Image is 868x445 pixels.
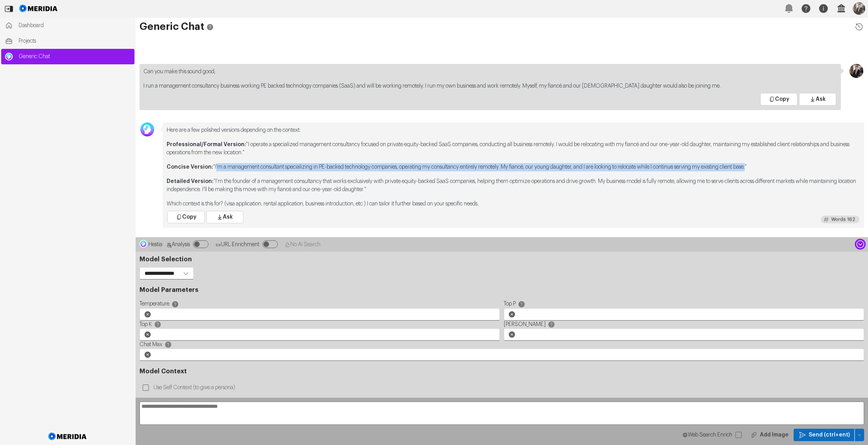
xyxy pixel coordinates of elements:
[760,93,797,105] button: Copy
[139,300,500,308] label: Temperature
[290,242,320,247] span: No AI Search
[139,341,864,348] label: Chat Max
[172,242,190,247] span: Analysis
[745,429,794,441] button: Add Image
[167,163,860,171] p: "I'm a management consultant specializing in PE-backed technology companies, operating my consult...
[688,432,732,438] span: Web Search Enrich
[139,22,864,32] h1: Generic Chat
[143,68,837,76] p: Can you make this sound good;
[167,179,214,184] strong: Detailed Version:
[1,18,134,33] a: Dashboard
[139,122,155,130] div: George
[548,321,555,328] svg: 0 - 2048: Maximum number of tokens to generate. Responses are not guaranteed to fill up to the ma...
[223,213,233,221] span: Ask
[1,33,134,49] a: Projects
[794,429,855,441] button: Send (ctrl+ent)
[285,242,290,248] svg: No AI Search
[849,64,864,72] div: Jon Brookes
[167,126,860,135] p: Here are a few polished versions depending on the context:
[799,93,836,105] button: Ask
[1,49,134,64] a: Generic ChatGeneric Chat
[143,82,837,90] p: I run a management consultancy business working PE backed technology companies (SaaS) and will be...
[853,2,865,15] img: Profile Icon
[221,242,259,247] span: URL Enrichment
[809,431,850,439] span: Send (ctrl+ent)
[139,321,500,328] label: Top K
[849,64,863,78] img: Profile Icon
[182,213,196,221] span: Copy
[5,53,13,60] img: Generic Chat
[682,432,688,438] svg: WebSearch
[139,367,864,375] h3: Model Context
[154,321,162,328] svg: 0 - 500: Can be used to reduce repetitiveness of generated tokens. The higher the value, the stro...
[167,142,246,147] strong: Professional/Formal Version:
[816,95,826,103] span: Ask
[167,141,860,157] p: "I operate a specialized management consultancy focused on private equity-backed SaaS companies, ...
[139,240,147,248] img: Hestia
[215,242,221,248] svg: Analysis
[148,242,162,247] span: Hestia
[206,211,243,223] button: Ask
[140,122,154,136] img: Avatar Icon
[775,95,789,103] span: Copy
[152,381,238,395] label: Use Self Context (to give a persona)
[139,255,864,263] h3: Model Selection
[167,211,205,223] button: Copy
[504,321,864,328] label: [PERSON_NAME]
[164,341,172,348] svg: 1 - 15: The maximum number of historic chat to include, comprising of a question and answer order...
[47,428,88,445] img: Meridia Logo
[19,53,131,60] span: Generic Chat
[167,200,860,208] p: Which context is this for? (visa application, rental application, business introduction, etc.) I ...
[19,22,131,29] span: Dashboard
[166,242,172,248] svg: Analysis
[167,164,213,170] strong: Concise Version:
[139,286,864,294] h3: Model Parameters
[19,37,131,45] span: Projects
[855,429,864,441] button: Send (ctrl+ent)
[167,178,860,194] p: "I'm the founder of a management consultancy that works exclusively with private equity-backed Sa...
[504,300,864,308] label: Top P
